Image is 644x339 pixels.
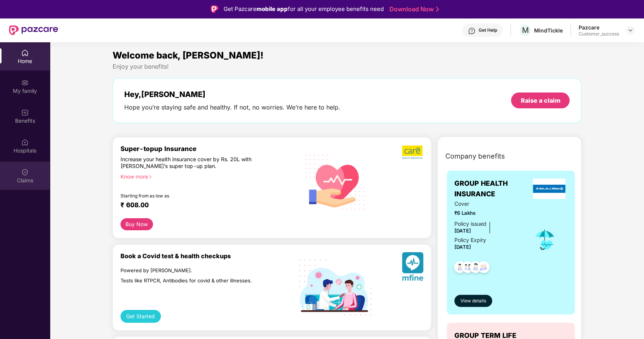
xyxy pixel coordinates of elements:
[533,179,565,199] img: insurerLogo
[113,63,582,71] div: Enjoy your benefits!
[120,145,297,153] div: Super-topup Insurance
[21,49,29,57] img: svg+xml;base64,PHN2ZyBpZD0iSG9tZSIgeG1sbnM9Imh0dHA6Ly93d3cudzMub3JnLzIwMDAvc3ZnIiB3aWR0aD0iMjAiIG...
[579,31,619,37] div: Customer_success
[454,228,471,234] span: [DATE]
[124,90,340,99] div: Hey, [PERSON_NAME]
[120,218,153,230] button: Buy Now
[21,168,29,176] img: svg+xml;base64,PHN2ZyBpZD0iQ2xhaW0iIHhtbG5zPSJodHRwOi8vd3d3LnczLm9yZy8yMDAwL3N2ZyIgd2lkdGg9IjIwIi...
[148,175,152,179] span: right
[454,244,471,250] span: [DATE]
[454,295,492,307] button: View details
[21,79,29,86] img: svg+xml;base64,PHN2ZyB3aWR0aD0iMjAiIGhlaWdodD0iMjAiIHZpZXdCb3g9IjAgMCAyMCAyMCIgZmlsbD0ibm9uZSIgeG...
[579,24,619,31] div: Pazcare
[120,267,265,274] div: Powered by [PERSON_NAME].
[451,259,469,277] img: svg+xml;base64,PHN2ZyB4bWxucz0iaHR0cDovL3d3dy53My5vcmcvMjAwMC9zdmciIHdpZHRoPSI0OC45NDMiIGhlaWdodD...
[436,5,439,13] img: Stroke
[21,109,29,116] img: svg+xml;base64,PHN2ZyBpZD0iQmVuZWZpdHMiIHhtbG5zPSJodHRwOi8vd3d3LnczLm9yZy8yMDAwL3N2ZyIgd2lkdGg9Ij...
[454,220,486,228] div: Policy issued
[402,145,423,159] img: b5dec4f62d2307b9de63beb79f102df3.png
[460,297,486,305] span: View details
[120,193,265,198] div: Starting from as low as
[534,27,563,34] div: MindTickle
[454,178,531,200] span: GROUP HEALTH INSURANCE
[9,25,58,35] img: New Pazcare Logo
[520,96,560,105] div: Raise a claim
[474,259,493,277] img: svg+xml;base64,PHN2ZyB4bWxucz0iaHR0cDovL3d3dy53My5vcmcvMjAwMC9zdmciIHdpZHRoPSI0OC45NDMiIGhlaWdodD...
[459,259,477,277] img: svg+xml;base64,PHN2ZyB4bWxucz0iaHR0cDovL3d3dy53My5vcmcvMjAwMC9zdmciIHdpZHRoPSI0OC45MTUiIGhlaWdodD...
[256,5,288,12] strong: mobile app
[21,139,29,146] img: svg+xml;base64,PHN2ZyBpZD0iSG9zcGl0YWxzIiB4bWxucz0iaHR0cDovL3d3dy53My5vcmcvMjAwMC9zdmciIHdpZHRoPS...
[211,5,218,13] img: Logo
[454,200,522,208] span: Cover
[120,277,265,284] div: Tests like RTPCR, Antibodies for covid & other illnesses.
[120,252,297,260] div: Book a Covid test & health checkups
[454,209,522,217] span: ₹6 Lakhs
[627,27,633,33] img: svg+xml;base64,PHN2ZyBpZD0iRHJvcGRvd24tMzJ4MzIiIHhtbG5zPSJodHRwOi8vd3d3LnczLm9yZy8yMDAwL3N2ZyIgd2...
[468,27,476,35] img: svg+xml;base64,PHN2ZyBpZD0iSGVscC0zMngzMiIgeG1sbnM9Imh0dHA6Ly93d3cudzMub3JnLzIwMDAvc3ZnIiB3aWR0aD...
[124,103,340,111] div: Hope you’re staying safe and healthy. If not, no worries. We’re here to help.
[113,50,264,61] span: Welcome back, [PERSON_NAME]!
[454,236,486,244] div: Policy Expiry
[533,227,557,252] img: icon
[402,252,423,284] img: svg+xml;base64,PHN2ZyB4bWxucz0iaHR0cDovL3d3dy53My5vcmcvMjAwMC9zdmciIHhtbG5zOnhsaW5rPSJodHRwOi8vd3...
[479,27,497,33] div: Get Help
[445,151,505,162] span: Company benefits
[120,156,265,170] div: Increase your health insurance cover by Rs. 20L with [PERSON_NAME]’s super top-up plan.
[224,5,384,14] div: Get Pazcare for all your employee benefits need
[120,173,293,179] div: Know more
[466,259,485,277] img: svg+xml;base64,PHN2ZyB4bWxucz0iaHR0cDovL3d3dy53My5vcmcvMjAwMC9zdmciIHdpZHRoPSI0OC45NDMiIGhlaWdodD...
[299,260,371,315] img: svg+xml;base64,PHN2ZyB4bWxucz0iaHR0cDovL3d3dy53My5vcmcvMjAwMC9zdmciIHdpZHRoPSIxOTIiIGhlaWdodD0iMT...
[299,145,371,218] img: svg+xml;base64,PHN2ZyB4bWxucz0iaHR0cDovL3d3dy53My5vcmcvMjAwMC9zdmciIHhtbG5zOnhsaW5rPSJodHRwOi8vd3...
[522,26,529,35] span: M
[389,5,437,13] a: Download Now
[120,201,290,210] div: ₹ 608.00
[120,310,161,323] button: Get Started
